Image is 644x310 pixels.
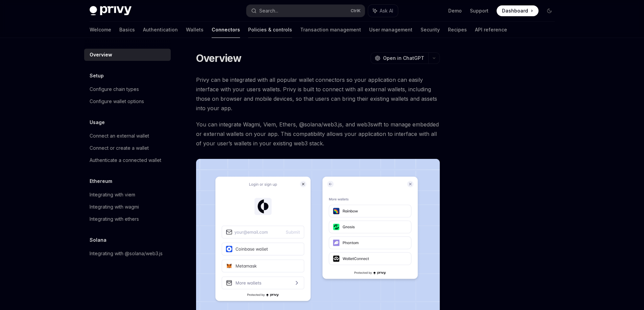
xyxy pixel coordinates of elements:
[90,203,139,211] div: Integrating with wagmi
[90,156,161,164] div: Authenticate a connected wallet
[380,7,393,14] span: Ask AI
[300,22,361,38] a: Transaction management
[369,22,412,38] a: User management
[544,5,555,16] button: Toggle dark mode
[259,7,278,15] div: Search...
[84,83,171,95] a: Configure chain types
[84,142,171,154] a: Connect or create a wallet
[246,5,365,17] button: Search...CtrlK
[119,22,135,38] a: Basics
[84,95,171,108] a: Configure wallet options
[90,215,139,223] div: Integrating with ethers
[90,51,112,59] div: Overview
[212,22,240,38] a: Connectors
[448,7,462,14] a: Demo
[90,22,111,38] a: Welcome
[84,247,171,260] a: Integrating with @solana/web3.js
[90,118,105,126] h5: Usage
[90,85,139,93] div: Configure chain types
[90,6,132,16] img: dark logo
[502,7,528,14] span: Dashboard
[497,5,539,16] a: Dashboard
[143,22,178,38] a: Authentication
[186,22,204,38] a: Wallets
[84,201,171,213] a: Integrating with wagmi
[248,22,292,38] a: Policies & controls
[90,177,112,185] h5: Ethereum
[448,22,467,38] a: Recipes
[475,22,507,38] a: API reference
[90,249,163,258] div: Integrating with @solana/web3.js
[470,7,488,14] a: Support
[90,191,135,199] div: Integrating with viem
[368,5,398,17] button: Ask AI
[90,144,149,152] div: Connect or create a wallet
[90,97,144,105] div: Configure wallet options
[84,130,171,142] a: Connect an external wallet
[351,8,361,14] span: Ctrl K
[421,22,440,38] a: Security
[84,49,171,61] a: Overview
[90,72,104,80] h5: Setup
[84,189,171,201] a: Integrating with viem
[90,236,106,244] h5: Solana
[84,213,171,225] a: Integrating with ethers
[90,132,149,140] div: Connect an external wallet
[84,154,171,166] a: Authenticate a connected wallet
